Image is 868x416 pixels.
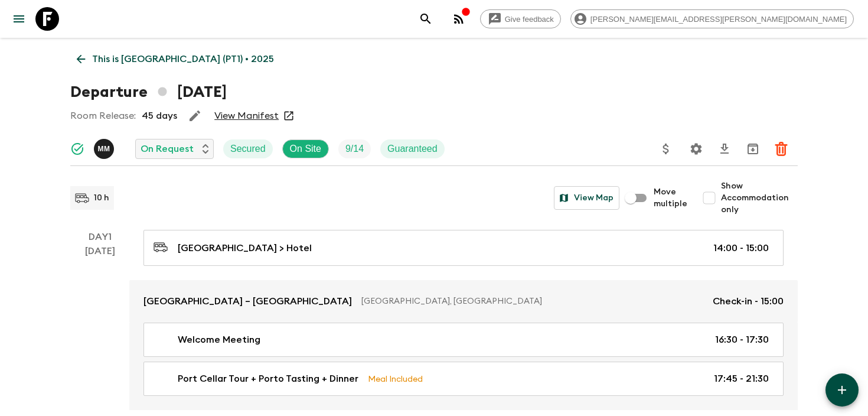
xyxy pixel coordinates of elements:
p: Guaranteed [387,142,438,156]
div: On Site [282,139,329,158]
p: 16:30 - 17:30 [715,333,769,347]
button: search adventures [414,7,438,31]
button: menu [7,7,31,31]
p: On Request [141,142,194,156]
div: Trip Fill [338,139,371,158]
button: Delete [769,137,793,161]
span: [PERSON_NAME][EMAIL_ADDRESS][PERSON_NAME][DOMAIN_NAME] [584,15,853,24]
p: On Site [290,142,321,156]
p: [GEOGRAPHIC_DATA], [GEOGRAPHIC_DATA] [361,295,703,307]
span: Mariana Martins [94,142,116,152]
button: MM [94,139,116,159]
button: Download CSV [713,137,736,161]
div: [PERSON_NAME][EMAIL_ADDRESS][PERSON_NAME][DOMAIN_NAME] [570,9,854,28]
svg: Synced Successfully [70,142,84,156]
p: Room Release: [70,109,136,123]
p: M M [97,144,110,154]
p: Secured [230,142,266,156]
span: Show Accommodation only [721,180,798,216]
button: Update Price, Early Bird Discount and Costs [654,137,678,161]
a: Port Cellar Tour + Porto Tasting + DinnerMeal Included17:45 - 21:30 [143,362,784,396]
p: Day 1 [70,230,129,244]
p: This is [GEOGRAPHIC_DATA] (PT1) • 2025 [92,52,274,66]
button: Settings [684,137,708,161]
p: Port Cellar Tour + Porto Tasting + Dinner [178,372,358,386]
a: Welcome Meeting16:30 - 17:30 [143,323,784,357]
a: [GEOGRAPHIC_DATA] > Hotel14:00 - 15:00 [143,230,784,266]
p: 17:45 - 21:30 [714,372,769,386]
a: [GEOGRAPHIC_DATA] – [GEOGRAPHIC_DATA][GEOGRAPHIC_DATA], [GEOGRAPHIC_DATA]Check-in - 15:00 [129,280,798,323]
p: 14:00 - 15:00 [713,241,769,255]
a: This is [GEOGRAPHIC_DATA] (PT1) • 2025 [70,47,280,71]
p: 45 days [142,109,177,123]
a: Give feedback [480,9,561,28]
h1: Departure [DATE] [70,80,227,104]
p: 9 / 14 [345,142,364,156]
div: [DATE] [85,244,115,410]
div: Secured [223,139,273,158]
p: [GEOGRAPHIC_DATA] > Hotel [178,241,312,255]
p: Check-in - 15:00 [713,294,784,308]
p: Meal Included [368,372,423,385]
button: Archive (Completed, Cancelled or Unsynced Departures only) [741,137,765,161]
button: View Map [554,186,619,210]
a: View Manifest [214,110,279,122]
span: Move multiple [654,186,688,210]
p: Welcome Meeting [178,333,260,347]
p: 10 h [94,192,109,204]
p: [GEOGRAPHIC_DATA] – [GEOGRAPHIC_DATA] [143,294,352,308]
span: Give feedback [498,15,560,24]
